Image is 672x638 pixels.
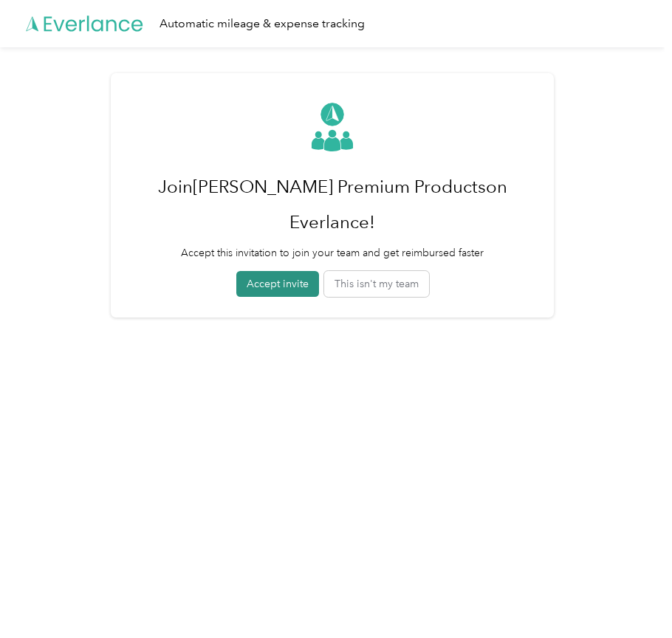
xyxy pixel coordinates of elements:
h1: Join [PERSON_NAME] Premium Products on Everlance! [121,169,544,240]
iframe: Everlance-gr Chat Button Frame [589,555,672,638]
p: Accept this invitation to join your team and get reimbursed faster [121,245,544,261]
div: Automatic mileage & expense tracking [160,15,365,33]
button: Accept invite [236,271,319,297]
button: This isn't my team [324,271,429,297]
